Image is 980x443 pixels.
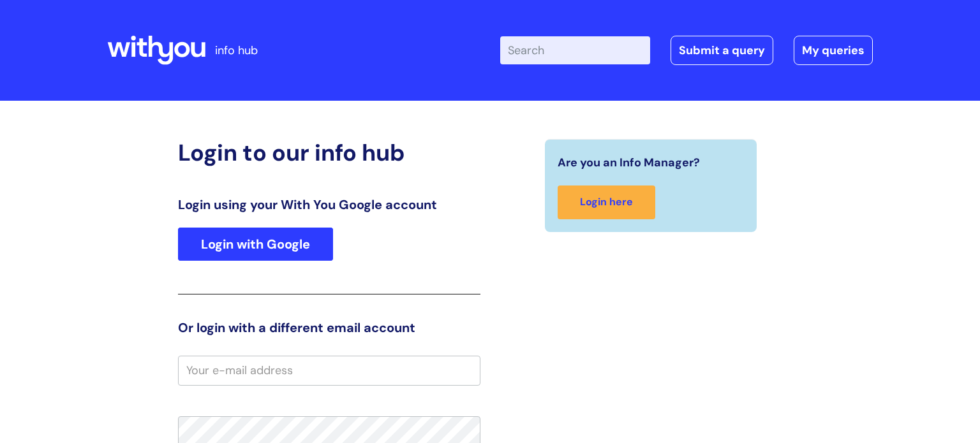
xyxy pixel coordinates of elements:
a: Submit a query [671,36,773,65]
h3: Login using your With You Google account [178,197,480,212]
input: Search [500,36,650,64]
h2: Login to our info hub [178,139,480,166]
a: Login here [558,185,655,219]
a: Login with Google [178,228,333,261]
p: info hub [215,40,258,61]
h3: Or login with a different email account [178,320,480,335]
a: My queries [794,36,873,65]
span: Are you an Info Manager? [558,152,700,173]
input: Your e-mail address [178,356,480,385]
